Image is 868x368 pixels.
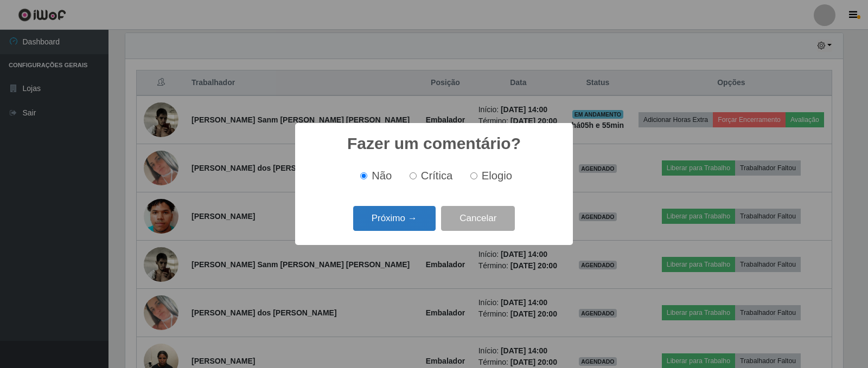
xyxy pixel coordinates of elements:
[410,172,417,179] input: Crítica
[470,172,477,179] input: Elogio
[441,206,515,231] button: Cancelar
[482,170,512,182] span: Elogio
[372,170,392,182] span: Não
[347,134,521,153] h2: Fazer um comentário?
[353,206,436,231] button: Próximo →
[421,170,453,182] span: Crítica
[360,172,367,179] input: Não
